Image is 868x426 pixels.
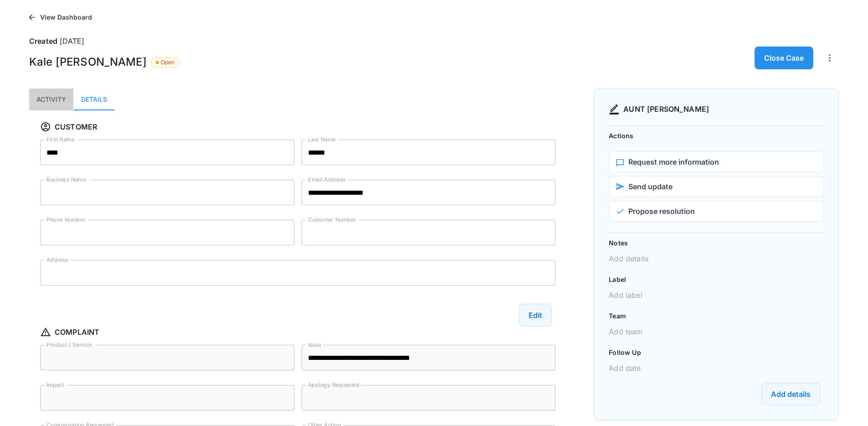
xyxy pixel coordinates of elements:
[609,131,824,140] p: Actions
[609,321,824,343] p: Add team
[609,275,824,284] p: Label
[26,10,96,25] button: View Dashboard
[308,135,336,143] label: Last Name
[46,256,68,264] label: Address
[308,341,321,348] label: Issue
[609,239,824,248] p: Notes
[609,176,824,197] button: Send update
[755,47,813,69] button: Close Case
[308,216,356,223] label: Customer Number
[46,135,75,143] label: First Name
[821,49,839,67] button: more actions
[46,216,85,223] label: Phone Number
[308,176,345,183] label: Email Address
[29,55,147,69] p: Kale [PERSON_NAME]
[609,151,824,172] button: Request more information
[55,121,97,132] p: Customer
[46,341,92,348] label: Product / Service
[29,36,839,47] p: [DATE]
[308,381,360,389] label: Apology Requested
[46,176,86,183] label: Business Name
[623,104,709,114] p: Aunt [PERSON_NAME]
[609,312,824,321] p: Team
[609,201,824,222] button: Propose resolution
[609,348,824,357] p: Follow Up
[609,284,824,306] p: Add label
[609,357,824,379] p: Add date
[519,304,552,327] button: Edit
[29,36,57,46] span: Created
[609,248,824,270] p: Add details
[761,383,820,405] button: Add details
[55,327,99,338] p: Complaint
[150,57,180,68] div: Open
[29,88,73,110] button: Activity
[73,88,114,110] button: Details
[46,381,64,389] label: Impact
